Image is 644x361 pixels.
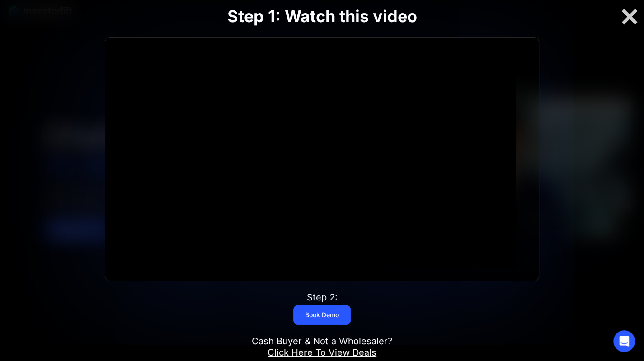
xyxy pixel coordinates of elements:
[307,292,338,303] div: Step 2:
[252,336,392,358] div: Cash Buyer & Not a Wholesaler?
[268,347,376,358] a: Click Here To View Deals
[613,330,635,352] div: Open Intercom Messenger
[227,6,417,26] strong: Step 1: Watch this video
[293,305,351,325] a: Book Demo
